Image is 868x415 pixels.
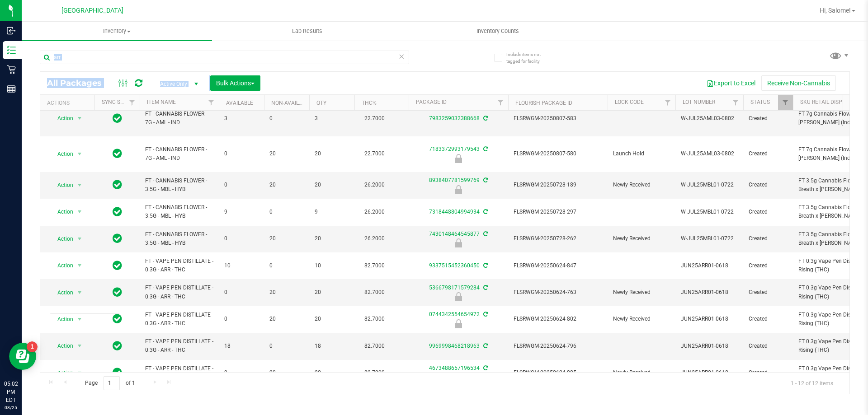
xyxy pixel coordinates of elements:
[464,27,531,35] span: Inventory Counts
[224,234,259,243] span: 0
[315,288,349,297] span: 20
[681,208,738,216] span: W-JUL25MBL01-0722
[4,380,18,404] p: 05:02 PM EDT
[145,145,213,163] span: FT - CANNABIS FLOWER - 7G - AML - IND
[74,148,85,160] span: select
[761,75,836,91] button: Receive Non-Cannabis
[271,100,311,106] a: Non-Available
[407,238,509,247] div: Newly Received
[145,257,213,274] span: FT - VAPE PEN DISTILLATE - 0.3G - ARR - THC
[750,99,770,105] a: Status
[269,149,304,158] span: 20
[125,95,140,110] a: Filter
[269,181,304,189] span: 20
[360,340,389,353] span: 82.7000
[145,364,213,382] span: FT - VAPE PEN DISTILLATE - 0.3G - ARR - THC
[681,315,738,323] span: JUN25ARR01-0618
[783,376,840,390] span: 1 - 12 of 12 items
[224,114,259,123] span: 3
[7,84,16,93] inline-svg: Reports
[27,341,38,352] iframe: Resource center unread badge
[429,231,480,237] a: 7430148464545877
[613,181,670,189] span: Newly Received
[482,231,488,237] span: Sync from Compliance System
[269,208,304,216] span: 0
[360,112,389,125] span: 22.7000
[482,262,488,269] span: Sync from Compliance System
[315,261,349,270] span: 10
[74,179,85,191] span: select
[360,259,389,272] span: 82.7000
[681,234,738,243] span: W-JUL25MBL01-0722
[514,181,602,189] span: FLSRWGM-20250728-189
[226,100,253,106] a: Available
[269,261,304,270] span: 0
[224,208,259,216] span: 9
[47,100,91,106] div: Actions
[210,75,260,91] button: Bulk Actions
[613,315,670,323] span: Newly Received
[9,343,36,370] iframe: Resource center
[315,181,349,189] span: 20
[74,313,85,326] span: select
[514,342,602,350] span: FLSRWGM-20250624-796
[429,146,480,152] a: 7183372993179543
[613,368,670,377] span: Newly Received
[280,27,335,35] span: Lab Results
[613,288,670,297] span: Newly Received
[429,209,480,215] a: 7318448804994934
[360,312,389,326] span: 82.7000
[224,368,259,377] span: 0
[749,234,788,243] span: Created
[145,110,213,127] span: FT - CANNABIS FLOWER - 7G - AML - IND
[429,262,480,269] a: 9337515452360450
[113,112,122,125] span: In Sync
[145,203,213,220] span: FT - CANNABIS FLOWER - 3.5G - MBL - HYB
[113,312,122,325] span: In Sync
[113,340,122,352] span: In Sync
[145,284,213,301] span: FT - VAPE PEN DISTILLATE - 0.3G - ARR - THC
[482,115,488,121] span: Sync from Compliance System
[360,147,389,160] span: 22.7000
[61,7,123,14] span: [GEOGRAPHIC_DATA]
[224,315,259,323] span: 0
[416,99,447,105] a: Package ID
[514,234,602,243] span: FLSRWGM-20250728-262
[360,232,389,245] span: 26.2000
[613,149,670,158] span: Launch Hold
[49,112,74,125] span: Action
[482,343,488,349] span: Sync from Compliance System
[145,177,213,194] span: FT - CANNABIS FLOWER - 3.5G - MBL - HYB
[7,65,16,74] inline-svg: Retail
[204,95,219,110] a: Filter
[749,208,788,216] span: Created
[402,22,593,41] a: Inventory Counts
[749,315,788,323] span: Created
[514,315,602,323] span: FLSRWGM-20250624-802
[613,234,670,243] span: Newly Received
[49,148,74,160] span: Action
[749,261,788,270] span: Created
[7,46,16,55] inline-svg: Inventory
[224,181,259,189] span: 0
[749,114,788,123] span: Created
[514,114,602,123] span: FLSRWGM-20250807-583
[47,78,111,88] span: All Packages
[145,337,213,354] span: FT - VAPE PEN DISTILLATE - 0.3G - ARR - THC
[681,288,738,297] span: JUN25ARR01-0618
[482,177,488,183] span: Sync from Compliance System
[514,261,602,270] span: FLSRWGM-20250624-847
[74,112,85,125] span: select
[407,319,509,328] div: Newly Received
[7,26,16,35] inline-svg: Inbound
[316,100,326,106] a: Qty
[49,179,74,191] span: Action
[681,342,738,350] span: JUN25ARR01-0618
[360,366,389,379] span: 82.7000
[515,100,572,106] a: Flourish Package ID
[778,95,793,110] a: Filter
[683,99,715,105] a: Lot Number
[728,95,743,110] a: Filter
[429,177,480,183] a: 8938407781599769
[360,286,389,299] span: 82.7000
